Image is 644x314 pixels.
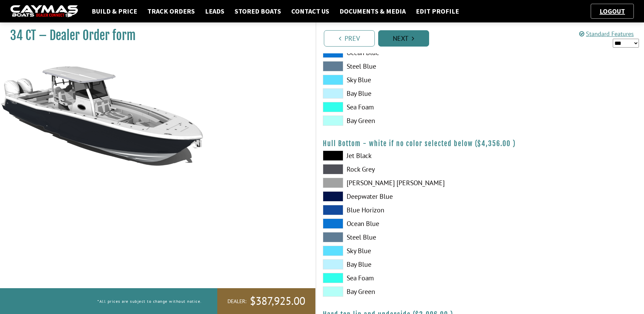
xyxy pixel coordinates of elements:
[323,164,473,174] label: Rock Grey
[323,219,473,229] label: Ocean Blue
[596,7,628,15] a: Logout
[202,7,228,16] a: Leads
[144,7,198,16] a: Track Orders
[323,286,473,297] label: Bay Green
[323,259,473,269] label: Bay Blue
[323,75,473,85] label: Sky Blue
[250,294,305,308] span: $387,925.00
[323,205,473,215] label: Blue Horizon
[323,178,473,188] label: [PERSON_NAME] [PERSON_NAME]
[10,5,78,18] img: caymas-dealer-connect-2ed40d3bc7270c1d8d7ffb4b79bf05adc795679939227970def78ec6f6c03838.gif
[231,7,284,16] a: Stored Boats
[477,139,511,148] span: $4,356.00
[336,7,409,16] a: Documents & Media
[323,116,473,126] label: Bay Green
[97,296,202,307] p: *All prices are subject to change without notice.
[378,30,429,47] a: Next
[323,61,473,71] label: Steel Blue
[323,232,473,242] label: Steel Blue
[323,191,473,202] label: Deepwater Blue
[10,28,298,43] h1: 34 CT – Dealer Order form
[323,273,473,283] label: Sea Foam
[579,30,634,38] a: Standard Features
[288,7,333,16] a: Contact Us
[217,288,315,314] a: Dealer:$387,925.00
[323,151,473,161] label: Jet Black
[323,139,638,148] h4: Hull Bottom - white if no color selected below ( )
[323,102,473,112] label: Sea Foam
[323,88,473,99] label: Bay Blue
[227,298,246,305] span: Dealer:
[412,7,462,16] a: Edit Profile
[324,30,375,47] a: Prev
[88,7,141,16] a: Build & Price
[323,246,473,256] label: Sky Blue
